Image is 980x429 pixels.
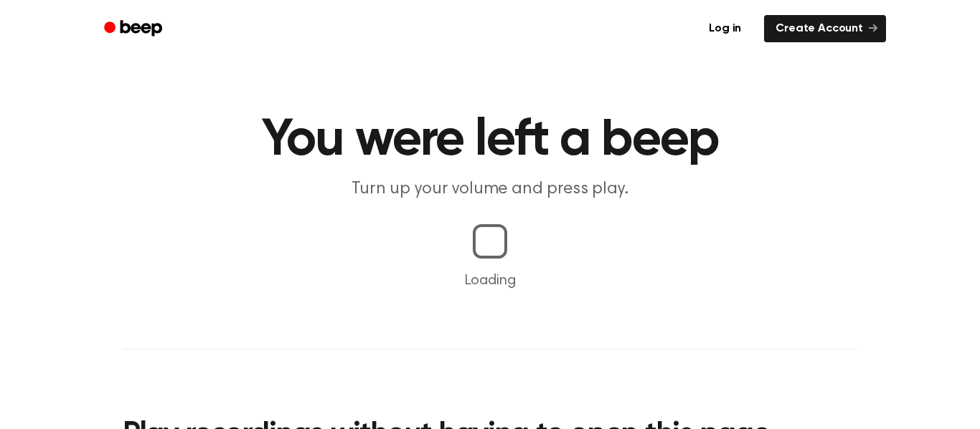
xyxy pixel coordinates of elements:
p: Turn up your volume and press play. [215,178,765,201]
a: Create Account [764,15,886,42]
h1: You were left a beep [123,115,857,166]
a: Beep [94,15,175,43]
a: Log in [694,12,755,45]
p: Loading [17,270,963,291]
